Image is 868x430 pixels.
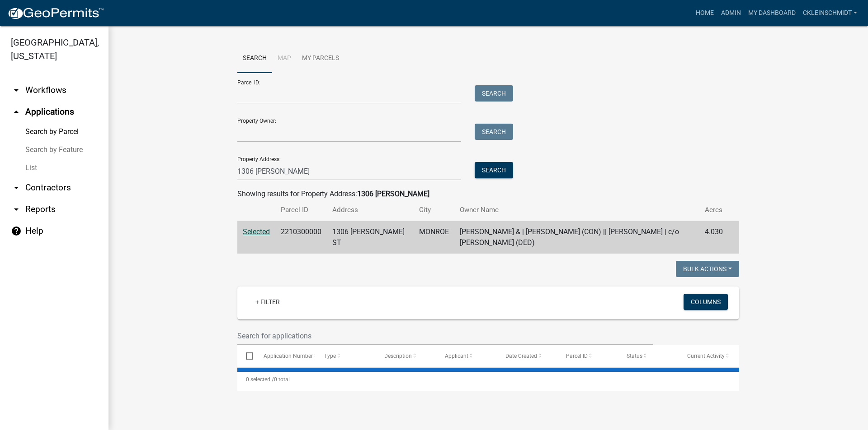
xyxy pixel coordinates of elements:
[414,221,454,254] td: MONROE
[11,85,22,96] i: arrow_drop_down
[475,85,513,102] button: Search
[11,204,22,215] i: arrow_drop_down
[454,199,699,221] th: Owner Name
[454,221,699,254] td: [PERSON_NAME] & | [PERSON_NAME] (CON) || [PERSON_NAME] | c/o [PERSON_NAME] (DED)
[246,376,274,383] span: 0 selected /
[679,345,739,367] datatable-header-cell: Current Activity
[327,221,414,254] td: 1306 [PERSON_NAME] ST
[324,353,336,359] span: Type
[237,44,272,73] a: Search
[297,44,344,73] a: My Parcels
[566,353,588,359] span: Parcel ID
[475,162,513,178] button: Search
[357,190,429,198] strong: 1306 [PERSON_NAME]
[275,221,327,254] td: 2210300000
[11,182,22,193] i: arrow_drop_down
[376,345,436,367] datatable-header-cell: Description
[237,189,739,199] div: Showing results for Property Address:
[315,345,376,367] datatable-header-cell: Type
[237,345,255,367] datatable-header-cell: Select
[505,353,537,359] span: Date Created
[237,327,653,345] input: Search for applications
[745,5,799,22] a: My Dashboard
[687,353,725,359] span: Current Activity
[243,227,270,236] a: Selected
[255,345,315,367] datatable-header-cell: Application Number
[475,124,513,140] button: Search
[497,345,557,367] datatable-header-cell: Date Created
[384,353,412,359] span: Description
[248,294,287,310] a: + Filter
[11,226,22,236] i: help
[627,353,642,359] span: Status
[327,199,414,221] th: Address
[799,5,861,22] a: ckleinschmidt
[237,368,739,391] div: 0 total
[618,345,679,367] datatable-header-cell: Status
[699,221,728,254] td: 4.030
[275,199,327,221] th: Parcel ID
[445,353,468,359] span: Applicant
[414,199,454,221] th: City
[699,199,728,221] th: Acres
[676,261,739,277] button: Bulk Actions
[436,345,497,367] datatable-header-cell: Applicant
[557,345,618,367] datatable-header-cell: Parcel ID
[264,353,313,359] span: Application Number
[692,5,717,22] a: Home
[717,5,745,22] a: Admin
[11,106,22,117] i: arrow_drop_up
[684,294,728,310] button: Columns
